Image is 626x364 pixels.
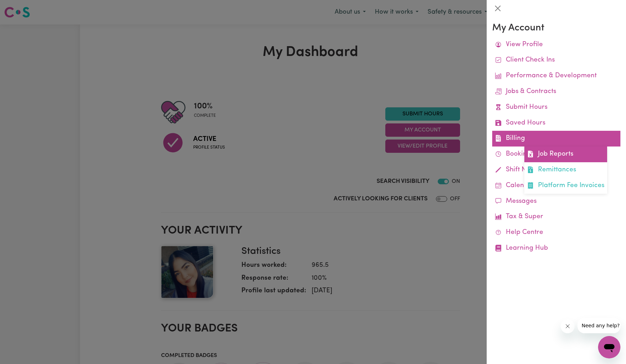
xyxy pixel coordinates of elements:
h3: My Account [492,22,620,34]
a: Remittances [524,162,607,178]
a: Bookings [492,147,620,162]
iframe: Button to launch messaging window [598,336,620,358]
a: Shift Notes [492,162,620,178]
a: BillingJob ReportsRemittancesPlatform Fee Invoices [492,131,620,147]
iframe: Message from company [577,318,620,333]
a: Platform Fee Invoices [524,178,607,194]
a: Tax & Super [492,209,620,225]
a: Saved Hours [492,115,620,131]
a: Jobs & Contracts [492,84,620,100]
a: Job Reports [524,147,607,162]
a: Calendar [492,178,620,194]
a: Learning Hub [492,241,620,256]
a: Messages [492,194,620,209]
a: Client Check Ins [492,52,620,68]
a: Help Centre [492,225,620,241]
button: Close [492,3,503,14]
a: Performance & Development [492,68,620,84]
iframe: Close message [561,319,575,333]
a: Submit Hours [492,100,620,115]
a: View Profile [492,37,620,53]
